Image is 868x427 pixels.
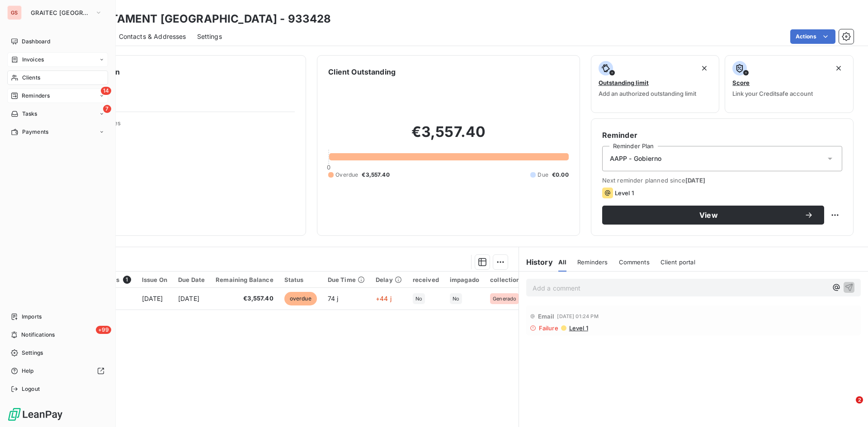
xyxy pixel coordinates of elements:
span: +44 j [376,295,392,302]
span: Payments [22,128,48,136]
h6: Client Outstanding [328,66,396,77]
span: Score [732,79,750,86]
span: 1 [123,276,131,284]
span: Settings [197,32,222,41]
span: 7 [103,105,111,113]
span: €0.00 [552,171,569,179]
span: overdue [284,292,317,305]
div: Due Time [328,276,365,283]
span: All [558,258,566,266]
span: +99 [96,326,111,334]
span: [DATE] [142,295,163,302]
span: Next reminder planned since [602,177,842,184]
span: [DATE] [178,295,199,302]
span: Link your Creditsafe account [732,90,813,97]
a: Help [7,364,108,378]
span: No [415,296,422,301]
h6: Client information [55,66,295,77]
img: Logo LeanPay [7,407,63,422]
h6: Reminder [602,130,842,141]
span: Level 1 [568,324,588,332]
iframe: Intercom live chat [837,396,859,418]
span: Tasks [22,110,38,118]
span: 74 j [328,295,339,302]
div: GS [7,5,22,20]
span: AAPP - Gobierno [610,154,661,163]
span: Invoices [22,56,44,64]
button: View [602,206,824,225]
button: Outstanding limitAdd an authorized outstanding limit [591,55,720,113]
h3: AJUNTAMENT [GEOGRAPHIC_DATA] - 933428 [80,11,331,27]
div: Issue On [142,276,167,283]
span: Help [22,367,34,375]
span: Logout [22,385,40,393]
button: ScoreLink your Creditsafe account [725,55,854,113]
span: View [613,211,804,219]
span: Email [538,313,555,320]
span: [DATE] [685,177,706,184]
span: Overdue [335,171,358,179]
div: impagado [450,276,479,283]
span: Due [538,171,548,179]
div: Delay [376,276,402,283]
span: Contacts & Addresses [119,32,186,41]
div: collection status [490,276,540,283]
span: Comments [619,258,650,266]
button: Actions [790,29,835,44]
span: €3,557.40 [362,171,389,179]
span: 0 [327,164,330,171]
span: Add an authorized outstanding limit [599,90,696,97]
div: Due Date [178,276,205,283]
span: 14 [101,87,111,95]
div: Remaining Balance [216,276,274,283]
span: Generado [493,296,516,301]
span: Client Properties [73,119,295,132]
span: Outstanding limit [599,79,649,86]
span: Level 1 [615,189,634,197]
h2: €3,557.40 [328,123,568,150]
span: Clients [22,74,40,82]
span: 2 [856,396,863,404]
span: Failure [539,324,558,332]
span: Imports [22,313,42,321]
span: Reminders [577,258,608,266]
div: Status [284,276,317,283]
span: [DATE] 01:24 PM [557,314,598,319]
span: €3,557.40 [216,294,274,303]
span: Client portal [660,258,695,266]
span: No [453,296,459,301]
span: Notifications [21,331,55,339]
div: received [413,276,439,283]
span: Dashboard [22,38,50,46]
span: Settings [22,349,43,357]
span: Reminders [22,92,50,100]
h6: History [519,257,553,267]
span: GRAITEC [GEOGRAPHIC_DATA] [31,9,91,16]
